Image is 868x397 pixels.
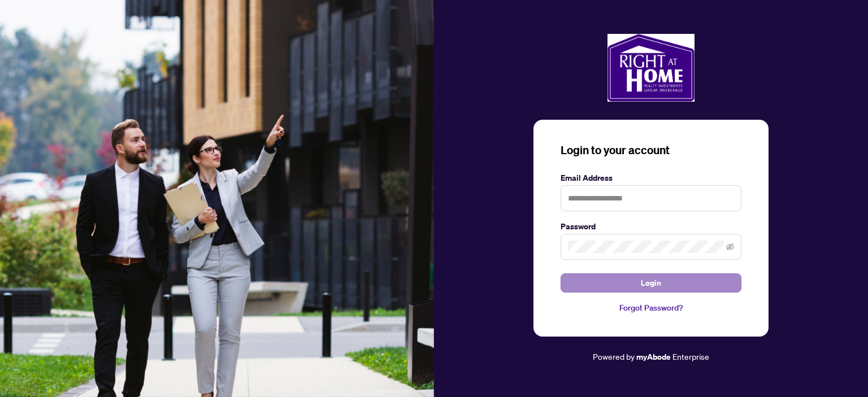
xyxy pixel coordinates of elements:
[561,142,741,158] h3: Login to your account
[561,302,741,314] a: Forgot Password?
[641,274,661,292] span: Login
[636,351,671,363] a: myAbode
[561,220,741,233] label: Password
[561,273,741,293] button: Login
[726,243,734,251] span: eye-invisible
[561,172,741,184] label: Email Address
[672,351,709,361] span: Enterprise
[607,34,695,102] img: ma-logo
[593,351,635,361] span: Powered by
